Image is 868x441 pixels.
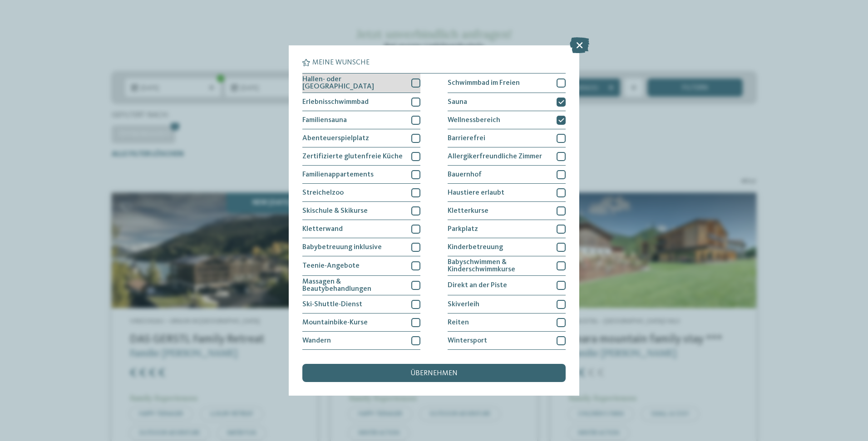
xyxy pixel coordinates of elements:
[302,278,404,293] span: Massagen & Beautybehandlungen
[448,282,507,289] span: Direkt an der Piste
[448,189,504,196] span: Haustiere erlaubt
[448,225,478,233] span: Parkplatz
[448,301,479,308] span: Skiverleih
[448,337,487,344] span: Wintersport
[302,153,403,160] span: Zertifizierte glutenfreie Küche
[410,370,458,377] span: übernehmen
[448,207,488,215] span: Kletterkurse
[448,244,503,251] span: Kinderbetreuung
[302,117,347,124] span: Familiensauna
[448,135,485,142] span: Barrierefrei
[448,171,482,178] span: Bauernhof
[302,301,362,308] span: Ski-Shuttle-Dienst
[302,98,369,106] span: Erlebnisschwimmbad
[302,189,344,196] span: Streichelzoo
[312,59,370,66] span: Meine Wünsche
[448,153,542,160] span: Allergikerfreundliche Zimmer
[302,225,343,233] span: Kletterwand
[302,319,368,326] span: Mountainbike-Kurse
[302,76,404,90] span: Hallen- oder [GEOGRAPHIC_DATA]
[448,79,520,87] span: Schwimmbad im Freien
[448,98,467,106] span: Sauna
[302,135,369,142] span: Abenteuerspielplatz
[302,262,360,269] span: Teenie-Angebote
[302,207,368,215] span: Skischule & Skikurse
[302,244,382,251] span: Babybetreuung inklusive
[448,319,469,326] span: Reiten
[448,117,500,124] span: Wellnessbereich
[302,337,331,344] span: Wandern
[448,259,550,273] span: Babyschwimmen & Kinderschwimmkurse
[302,171,374,178] span: Familienappartements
